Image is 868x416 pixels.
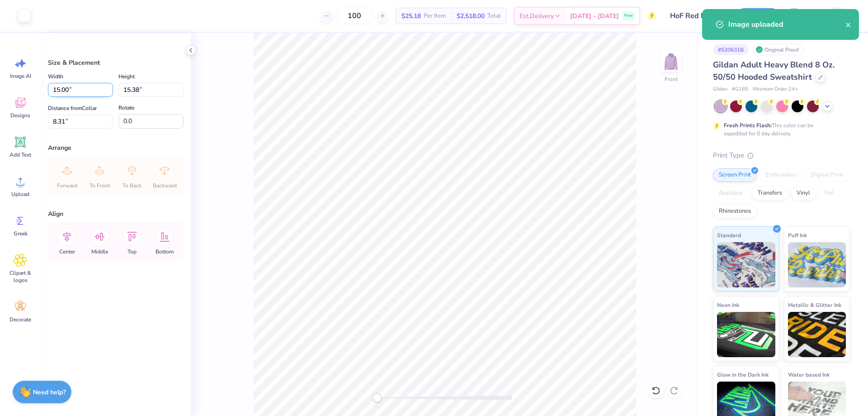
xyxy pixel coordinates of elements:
[788,230,807,240] span: Puff Ink
[728,19,845,30] div: Image uploaded
[717,230,741,240] span: Standard
[118,71,135,82] label: Height
[487,11,501,21] span: Total
[788,242,846,287] img: Puff Ink
[717,242,775,287] img: Standard
[713,59,835,82] span: Gildan Adult Heavy Blend 8 Oz. 50/50 Hooded Sweatshirt
[11,191,29,198] span: Upload
[5,269,35,284] span: Clipart & logos
[713,205,757,218] div: Rhinestones
[845,19,852,30] button: close
[753,44,804,55] div: Original Proof
[713,168,757,182] div: Screen Print
[752,186,788,200] div: Transfers
[10,112,30,119] span: Designs
[713,186,749,200] div: Applique
[663,7,730,25] input: Untitled Design
[570,11,619,21] span: [DATE] - [DATE]
[724,121,835,138] div: This color can be expedited for 5 day delivery.
[118,102,134,113] label: Rotate
[788,370,830,379] span: Water based Ink
[665,75,678,83] div: Front
[127,248,137,255] span: Top
[713,44,749,55] div: # 520631B
[48,143,184,153] div: Arrange
[788,300,841,310] span: Metallic & Glitter Ink
[819,186,840,200] div: Foil
[33,388,66,397] strong: Need help?
[91,248,108,255] span: Middle
[788,312,846,357] img: Metallic & Glitter Ink
[813,7,850,25] a: JM
[373,393,382,402] div: Accessibility label
[424,11,446,21] span: Per Item
[9,316,31,323] span: Decorate
[59,248,75,255] span: Center
[717,370,769,379] span: Glow in the Dark Ink
[791,186,816,200] div: Vinyl
[48,103,97,114] label: Distance from Collar
[717,300,739,310] span: Neon Ink
[732,86,748,93] span: # G185
[337,8,372,24] input: – –
[624,13,633,19] span: Free
[805,168,849,182] div: Digital Print
[48,71,63,82] label: Width
[10,72,31,80] span: Image AI
[753,86,798,93] span: Minimum Order: 24 +
[724,122,772,129] strong: Fresh Prints Flash:
[401,11,421,21] span: $25.18
[713,150,850,161] div: Print Type
[717,312,775,357] img: Neon Ink
[713,86,727,93] span: Gildan
[457,11,485,21] span: $2,518.00
[828,7,846,25] img: Joshua Macky Gaerlan
[759,168,802,182] div: Embroidery
[14,230,28,237] span: Greek
[48,58,184,67] div: Size & Placement
[156,248,174,255] span: Bottom
[9,151,31,158] span: Add Text
[48,209,184,219] div: Align
[519,11,554,21] span: Est. Delivery
[662,53,680,71] img: Front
